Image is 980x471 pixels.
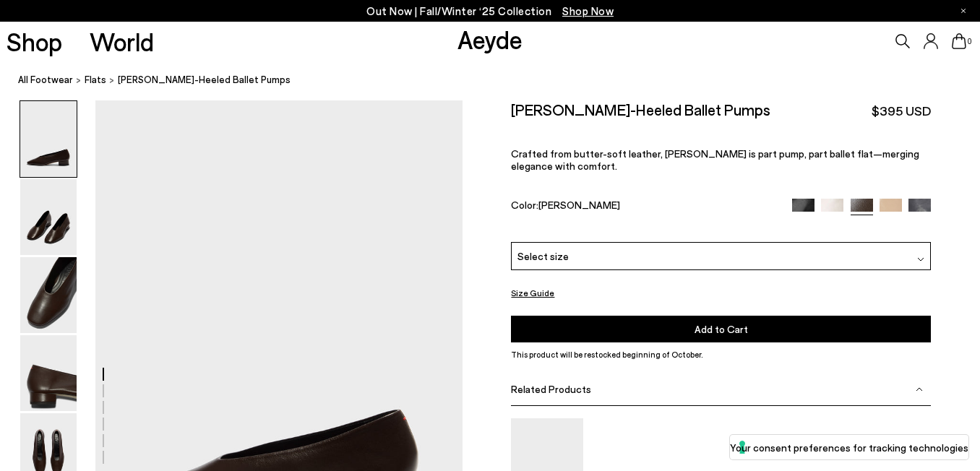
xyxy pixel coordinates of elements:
[511,348,931,361] p: This product will be restocked beginning of October.
[366,2,614,20] p: Out Now | Fall/Winter ‘25 Collection
[916,386,923,393] img: svg%3E
[517,249,569,264] span: Select size
[538,199,620,211] span: [PERSON_NAME]
[20,257,77,333] img: Delia Low-Heeled Ballet Pumps - Image 3
[730,435,968,459] button: Your consent preferences for tracking technologies
[966,38,973,46] span: 0
[457,24,523,54] a: Aeyde
[511,100,770,118] h2: [PERSON_NAME]-Heeled Ballet Pumps
[730,440,968,455] label: Your consent preferences for tracking technologies
[511,199,778,215] div: Color:
[20,335,77,411] img: Delia Low-Heeled Ballet Pumps - Image 4
[20,179,77,255] img: Delia Low-Heeled Ballet Pumps - Image 2
[20,101,77,177] img: Delia Low-Heeled Ballet Pumps - Image 1
[872,102,931,120] span: $395 USD
[85,74,106,85] span: flats
[511,316,931,342] button: Add to Cart
[511,284,554,302] button: Size Guide
[917,256,924,263] img: svg%3E
[695,323,748,335] span: Add to Cart
[90,29,154,54] a: World
[562,4,614,17] span: Navigate to /collections/new-in
[7,29,62,54] a: Shop
[118,72,291,87] span: [PERSON_NAME]-Heeled Ballet Pumps
[952,33,966,49] a: 0
[511,383,591,395] span: Related Products
[18,61,980,100] nav: breadcrumb
[18,72,73,87] a: All Footwear
[85,72,106,87] a: flats
[511,147,919,172] span: Crafted from butter-soft leather, [PERSON_NAME] is part pump, part ballet flat—merging elegance w...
